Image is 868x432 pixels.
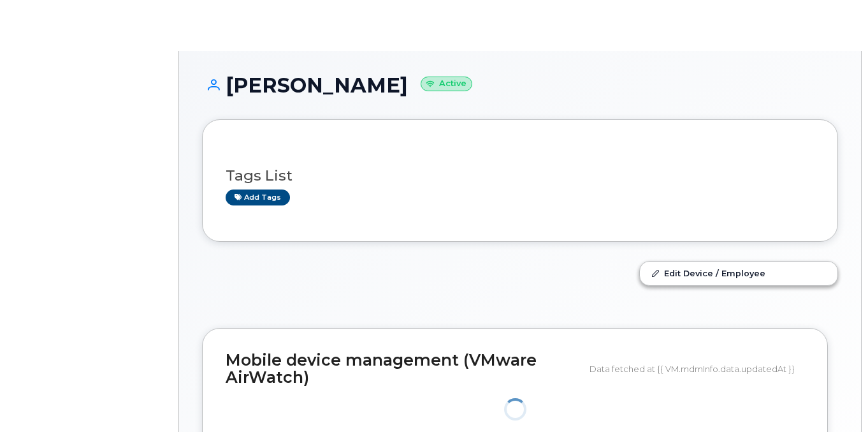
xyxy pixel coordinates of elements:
h2: Mobile device management (VMware AirWatch) [226,352,580,387]
small: Active [421,77,472,91]
div: Data fetched at {{ VM.mdmInfo.data.updatedAt }} [590,357,804,381]
h3: Tags List [226,168,814,184]
a: Add tags [226,190,290,205]
a: Edit Device / Employee [640,262,837,285]
h1: [PERSON_NAME] [202,74,838,96]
